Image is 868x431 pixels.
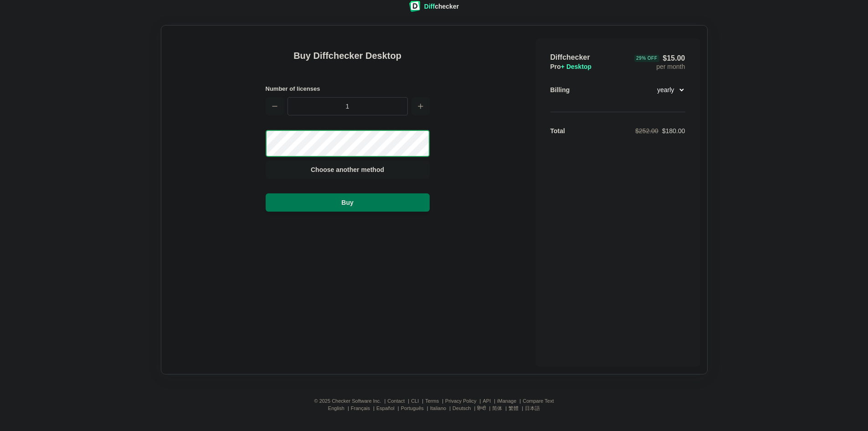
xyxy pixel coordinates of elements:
button: Choose another method [266,161,430,179]
h2: Number of licenses [266,84,430,93]
span: Diffchecker [550,53,590,61]
a: Español [376,405,395,411]
h1: Buy Diffchecker Desktop [266,49,430,73]
a: Deutsch [452,405,471,411]
input: 1 [288,97,408,115]
span: Diff [424,3,435,10]
div: checker [424,2,459,11]
span: + Desktop [561,63,591,70]
div: $180.00 [635,126,685,135]
a: English [328,405,344,411]
span: $15.00 [634,55,685,62]
span: Choose another method [309,165,386,174]
div: Billing [550,85,570,94]
span: Buy [339,198,355,207]
a: 日本語 [525,405,540,411]
a: Contact [387,398,405,404]
li: © 2025 Checker Software Inc. [314,398,387,404]
a: 繁體 [508,405,519,411]
a: CLI [411,398,419,404]
a: Terms [425,398,439,404]
a: Français [351,405,370,411]
div: per month [634,53,685,71]
a: 简体 [492,405,502,411]
a: iManage [497,398,516,404]
a: API [483,398,491,404]
a: हिन्दी [477,405,486,411]
a: Compare Text [523,398,554,404]
button: Buy [266,193,430,212]
a: Privacy Policy [445,398,476,404]
div: 29 % Off [634,55,659,62]
span: Pro [550,63,592,70]
a: Diffchecker logoDiffchecker [409,6,459,13]
a: Português [401,405,424,411]
strong: Total [550,127,565,135]
a: Italiano [430,405,446,411]
img: Diffchecker logo [409,1,421,12]
span: $252.00 [635,127,658,135]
